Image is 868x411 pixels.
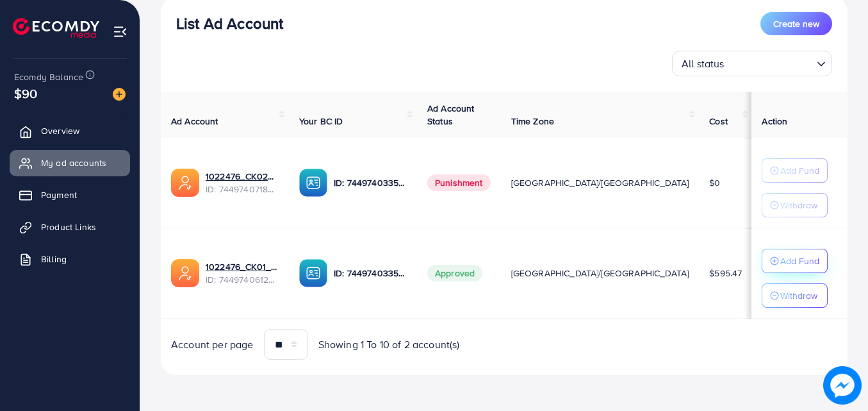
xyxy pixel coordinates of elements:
[318,337,460,352] span: Showing 1 To 10 of 2 account(s)
[709,267,742,280] span: $595.47
[206,183,279,196] span: ID: 7449740718454915089
[762,158,828,183] button: Add Fund
[10,150,130,176] a: My ad accounts
[113,88,126,101] img: image
[823,366,862,405] img: image
[427,102,475,128] span: Ad Account Status
[709,115,728,128] span: Cost
[206,260,279,287] div: <span class='underline'>1022476_CK01_1734527903320</span></br>7449740612842192912
[672,51,832,76] div: Search for option
[427,265,482,281] span: Approved
[299,259,327,287] img: ic-ba-acc.ded83a64.svg
[709,176,720,189] span: $0
[334,265,407,281] p: ID: 7449740335716761616
[762,249,828,273] button: Add Fund
[334,175,407,190] p: ID: 7449740335716761616
[780,288,817,303] p: Withdraw
[41,189,77,201] span: Payment
[171,169,199,197] img: ic-ads-acc.e4c84228.svg
[10,246,130,272] a: Billing
[299,169,327,197] img: ic-ba-acc.ded83a64.svg
[511,267,689,280] span: [GEOGRAPHIC_DATA]/[GEOGRAPHIC_DATA]
[13,18,99,38] img: logo
[299,115,343,128] span: Your BC ID
[427,174,491,191] span: Punishment
[41,221,96,233] span: Product Links
[762,115,787,128] span: Action
[113,24,127,39] img: menu
[511,115,554,128] span: Time Zone
[171,259,199,287] img: ic-ads-acc.e4c84228.svg
[171,337,254,352] span: Account per page
[762,193,828,217] button: Withdraw
[206,170,279,196] div: <span class='underline'>1022476_CK02_1734527935209</span></br>7449740718454915089
[728,52,812,73] input: Search for option
[780,197,817,213] p: Withdraw
[760,12,832,35] button: Create new
[10,182,130,208] a: Payment
[206,170,279,183] a: 1022476_CK02_1734527935209
[14,71,83,83] span: Ecomdy Balance
[10,118,130,144] a: Overview
[762,283,828,308] button: Withdraw
[10,214,130,240] a: Product Links
[171,115,218,128] span: Ad Account
[206,260,279,273] a: 1022476_CK01_1734527903320
[41,253,67,265] span: Billing
[679,55,727,73] span: All status
[41,124,79,137] span: Overview
[41,156,106,169] span: My ad accounts
[780,253,819,269] p: Add Fund
[14,84,37,103] span: $90
[780,163,819,178] p: Add Fund
[773,17,819,30] span: Create new
[511,176,689,189] span: [GEOGRAPHIC_DATA]/[GEOGRAPHIC_DATA]
[206,273,279,286] span: ID: 7449740612842192912
[176,14,283,33] h3: List Ad Account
